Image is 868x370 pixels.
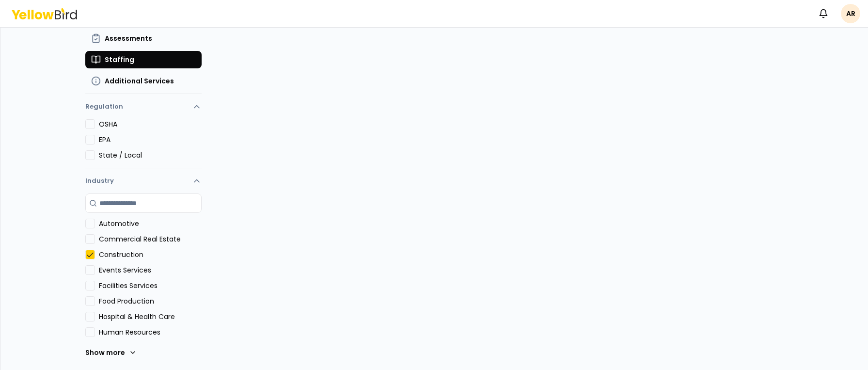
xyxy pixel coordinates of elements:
[99,296,202,306] label: Food Production
[105,55,134,64] span: Staffing
[841,4,860,23] span: AR
[85,72,202,90] button: Additional Services
[99,312,202,322] label: Hospital & Health Care
[85,30,202,47] button: Assessments
[85,51,202,68] button: Staffing
[99,250,202,259] label: Construction
[99,234,202,244] label: Commercial Real Estate
[85,168,202,193] button: Industry
[85,343,137,362] button: Show more
[85,98,202,119] button: Regulation
[85,119,202,168] div: Regulation
[85,193,202,370] div: Industry
[99,265,202,275] label: Events Services
[99,327,202,337] label: Human Resources
[99,219,202,228] label: Automotive
[99,150,202,160] label: State / Local
[99,119,202,129] label: OSHA
[105,76,174,86] span: Additional Services
[99,135,202,145] label: EPA
[105,33,152,43] span: Assessments
[99,281,202,290] label: Facilities Services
